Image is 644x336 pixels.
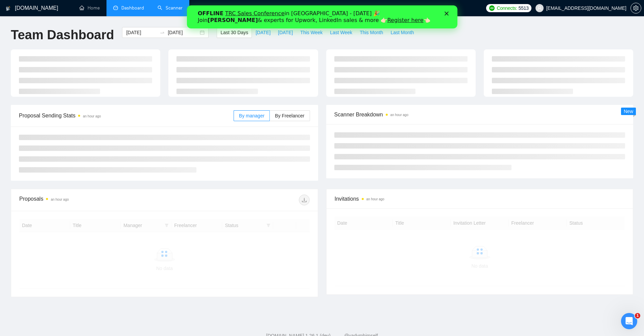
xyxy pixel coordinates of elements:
[326,27,356,38] button: Last Week
[51,198,69,201] time: an hour ago
[83,114,101,118] time: an hour ago
[252,27,274,38] button: [DATE]
[300,29,323,36] span: This Week
[239,113,264,118] span: By manager
[334,110,625,119] span: Scanner Breakdown
[160,30,165,35] span: swap-right
[621,313,637,329] iframe: Intercom live chat
[330,29,352,36] span: Last Week
[278,29,293,36] span: [DATE]
[168,29,198,36] input: End date
[220,29,248,36] span: Last 30 Days
[11,27,114,43] h1: Team Dashboard
[258,6,264,10] div: Close
[256,29,270,36] span: [DATE]
[489,5,495,11] img: upwork-logo.png
[275,113,304,118] span: By Freelancer
[630,5,641,11] a: setting
[390,113,408,117] time: an hour ago
[126,29,157,36] input: Start date
[19,195,164,205] div: Proposals
[217,27,252,38] button: Last 30 Days
[121,5,144,11] span: Dashboard
[537,6,542,10] span: user
[360,29,383,36] span: This Month
[200,12,237,18] a: Register here
[296,27,326,38] button: This Week
[356,27,387,38] button: This Month
[79,5,100,11] a: homeHome
[366,197,384,201] time: an hour ago
[519,4,529,12] span: 5513
[335,195,625,203] span: Invitations
[6,3,10,14] img: logo
[274,27,296,38] button: [DATE]
[390,29,414,36] span: Last Month
[158,5,183,11] a: searchScanner
[635,313,640,318] span: 1
[19,111,234,120] span: Proposal Sending Stats
[160,30,165,35] span: to
[497,4,517,12] span: Connects:
[113,5,118,10] span: dashboard
[387,27,418,38] button: Last Month
[630,3,641,14] button: setting
[187,5,457,28] iframe: Intercom live chat banner
[624,109,633,114] span: New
